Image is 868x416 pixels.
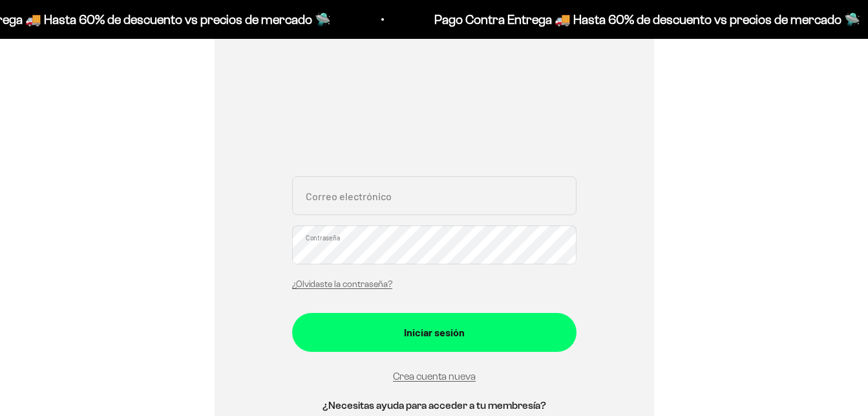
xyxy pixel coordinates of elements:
iframe: Social Login Buttons [292,64,577,161]
a: Crea cuenta nueva [393,371,476,382]
button: Iniciar sesión [292,313,577,352]
div: Iniciar sesión [318,324,551,341]
p: Pago Contra Entrega 🚚 Hasta 60% de descuento vs precios de mercado 🛸 [434,9,860,30]
a: ¿Olvidaste la contraseña? [292,279,392,289]
h5: ¿Necesitas ayuda para acceder a tu membresía? [292,397,577,414]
